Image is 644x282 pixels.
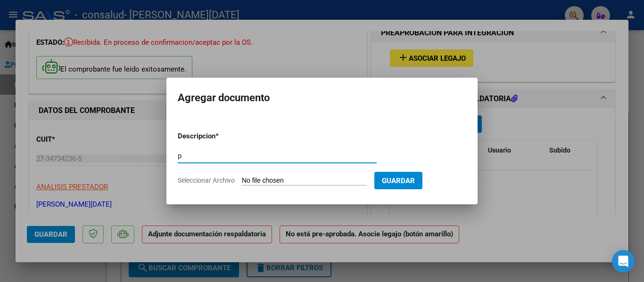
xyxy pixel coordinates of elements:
[382,177,415,185] span: Guardar
[178,177,235,184] span: Seleccionar Archivo
[178,89,466,107] h2: Agregar documento
[178,131,264,142] p: Descripcion
[612,250,635,273] div: Open Intercom Messenger
[374,172,422,189] button: Guardar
